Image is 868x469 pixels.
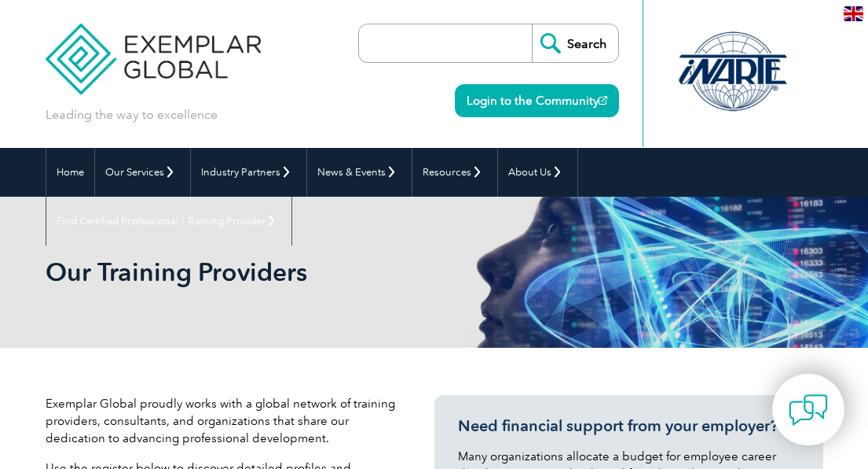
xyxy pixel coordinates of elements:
a: Login to the Community [455,84,619,117]
p: Leading the way to excellence [46,106,218,124]
a: Home [46,148,94,197]
a: About Us [498,148,577,197]
a: Find Certified Professional / Training Provider [46,197,291,246]
img: en [844,6,863,21]
a: News & Events [307,148,412,197]
input: Search [532,24,618,62]
h3: Need financial support from your employer? [458,416,800,436]
a: Our Services [95,148,190,197]
a: Industry Partners [191,148,306,197]
p: Exemplar Global proudly works with a global network of training providers, consultants, and organ... [46,395,396,447]
img: open_square.png [599,96,607,105]
a: Resources [412,148,497,197]
img: contact-chat.png [789,390,828,430]
h2: Our Training Providers [46,260,590,285]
